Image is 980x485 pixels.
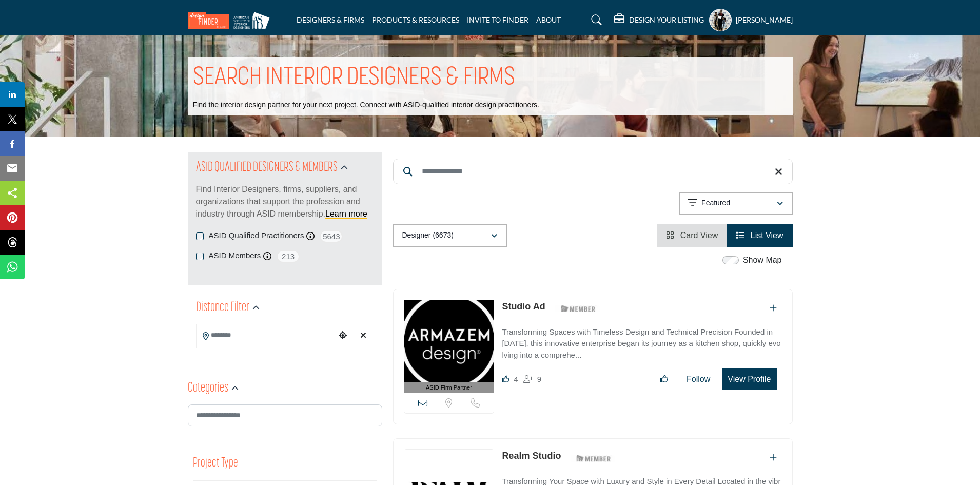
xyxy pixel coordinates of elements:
p: Realm Studio [502,449,561,463]
a: Realm Studio [502,451,561,461]
h5: DESIGN YOUR LISTING [629,15,704,25]
span: List View [751,231,783,240]
li: List View [727,224,792,247]
label: ASID Qualified Practitioners [209,230,304,242]
p: Studio Ad [502,300,545,314]
div: DESIGN YOUR LISTING [614,14,704,26]
a: ABOUT [536,15,561,24]
input: Search Keyword [393,159,793,184]
button: Designer (6673) [393,224,507,247]
a: Studio Ad [502,301,545,312]
a: View List [736,231,783,240]
h1: SEARCH INTERIOR DESIGNERS & FIRMS [193,62,515,94]
button: Project Type [193,454,238,473]
h2: Distance Filter [196,299,249,317]
button: Featured [679,192,793,215]
span: Card View [680,231,718,240]
span: 5643 [320,230,343,243]
h5: [PERSON_NAME] [736,15,793,25]
a: PRODUCTS & RESOURCES [372,15,459,24]
i: Likes [502,375,509,383]
img: Site Logo [188,12,275,29]
li: Card View [657,224,727,247]
div: Choose your current location [335,325,350,347]
button: View Profile [722,368,776,390]
img: Studio Ad [404,300,494,382]
a: View Card [666,231,718,240]
div: Followers [523,373,541,385]
h2: ASID QUALIFIED DESIGNERS & MEMBERS [196,159,338,177]
button: Follow [680,369,717,390]
a: ASID Firm Partner [404,300,494,393]
p: Designer (6673) [402,230,454,241]
p: Find Interior Designers, firms, suppliers, and organizations that support the profession and indu... [196,183,374,220]
a: Search [581,12,609,28]
label: Show Map [743,254,782,266]
img: ASID Members Badge Icon [571,452,617,464]
span: ASID Firm Partner [426,383,472,392]
span: 4 [514,375,518,383]
label: ASID Members [209,250,261,262]
h2: Categories [188,379,228,398]
p: Find the interior design partner for your next project. Connect with ASID-qualified interior desi... [193,100,539,110]
a: INVITE TO FINDER [467,15,528,24]
a: DESIGNERS & FIRMS [297,15,364,24]
a: Add To List [770,304,777,313]
input: Search Location [197,325,335,345]
span: 213 [277,250,300,263]
span: 9 [537,375,541,383]
input: Search Category [188,404,382,426]
img: ASID Members Badge Icon [555,302,601,315]
a: Learn more [325,209,367,218]
a: Add To List [770,453,777,462]
input: ASID Qualified Practitioners checkbox [196,232,204,240]
a: Transforming Spaces with Timeless Design and Technical Precision Founded in [DATE], this innovati... [502,320,781,361]
button: Like listing [653,369,675,390]
button: Show hide supplier dropdown [709,9,732,31]
div: Clear search location [356,325,371,347]
p: Transforming Spaces with Timeless Design and Technical Precision Founded in [DATE], this innovati... [502,326,781,361]
input: ASID Members checkbox [196,253,204,260]
p: Featured [701,198,730,208]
